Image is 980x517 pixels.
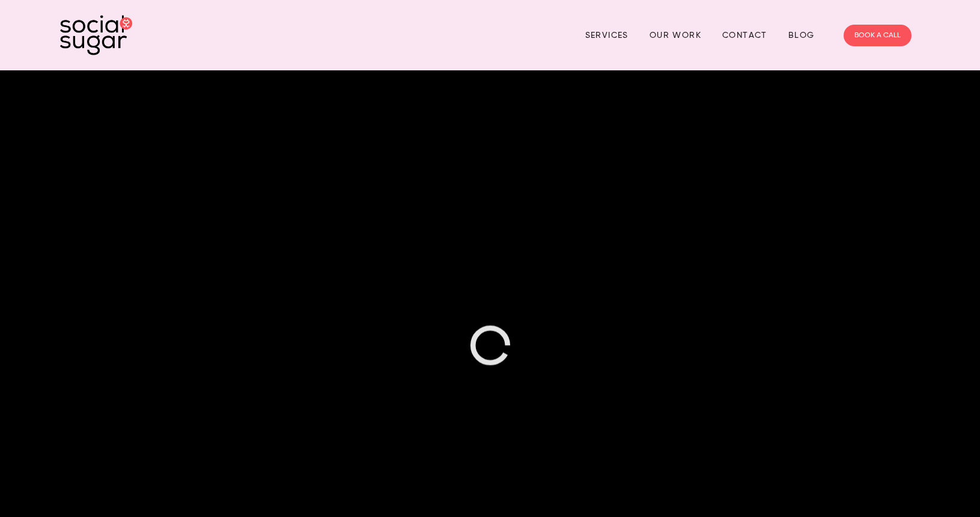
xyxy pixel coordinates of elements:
a: Blog [788,26,815,44]
a: BOOK A CALL [844,25,912,46]
a: Services [585,26,628,44]
a: Contact [722,26,767,44]
img: SocialSugar [60,15,132,55]
a: Our Work [650,26,701,44]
